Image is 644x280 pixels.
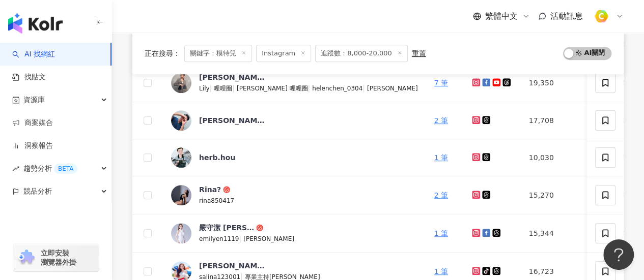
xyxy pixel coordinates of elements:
a: searchAI 找網紅 [12,49,55,59]
img: KOL Avatar [171,185,191,205]
img: KOL Avatar [171,73,191,93]
div: [PERSON_NAME] [199,261,265,271]
a: 7 筆 [434,79,448,87]
a: 找貼文 [12,72,46,82]
a: 商案媒合 [12,118,53,128]
img: %E6%96%B9%E5%BD%A2%E7%B4%94.png [592,7,611,26]
td: 15,270 [521,176,602,214]
span: | [232,84,237,92]
span: rina850417 [199,197,234,204]
img: logo [8,13,63,34]
span: 關鍵字：模特兒 [184,45,252,62]
a: 1 筆 [434,267,448,275]
span: 趨勢分析 [23,157,77,180]
iframe: Help Scout Beacon - Open [603,239,634,270]
a: KOL Avatarherb.hou [171,147,418,168]
a: 1 筆 [434,153,448,162]
div: 嚴守潔 [PERSON_NAME] [199,223,254,233]
span: 追蹤數：8,000-20,000 [315,45,407,62]
a: 洞察報告 [12,141,53,151]
span: [PERSON_NAME] [367,85,418,92]
div: Rina? [199,184,221,195]
div: [PERSON_NAME] [199,72,265,82]
span: Lily [199,85,209,92]
div: 重置 [412,49,426,57]
img: KOL Avatar [171,147,191,168]
span: | [209,84,214,92]
span: 立即安裝 瀏覽器外掛 [41,248,76,267]
img: KOL Avatar [171,110,191,131]
span: [PERSON_NAME] [243,235,294,242]
span: emilyen1119 [199,235,239,242]
span: 繁體中文 [485,11,518,22]
td: 19,350 [521,64,602,102]
span: | [362,84,367,92]
div: BETA [54,164,77,174]
span: 競品分析 [23,180,52,203]
span: [PERSON_NAME] 哩哩圈 [237,85,308,92]
a: KOL Avatar嚴守潔 [PERSON_NAME]emilyen1119|[PERSON_NAME] [171,223,418,244]
div: [PERSON_NAME]醫師 [199,115,265,126]
a: KOL Avatar[PERSON_NAME]醫師 [171,110,418,131]
span: 哩哩圈 [214,85,232,92]
span: 活動訊息 [550,11,583,21]
img: chrome extension [16,250,36,266]
span: rise [12,165,19,172]
td: 10,030 [521,139,602,176]
span: 正在搜尋 ： [145,49,180,57]
span: 資源庫 [23,88,45,111]
a: chrome extension立即安裝 瀏覽器外掛 [13,244,99,271]
a: 2 筆 [434,191,448,199]
td: 17,708 [521,102,602,139]
a: 1 筆 [434,229,448,237]
span: helenchen_0304 [312,85,362,92]
div: herb.hou [199,152,235,163]
a: KOL Avatar[PERSON_NAME]Lily|哩哩圈|[PERSON_NAME] 哩哩圈|helenchen_0304|[PERSON_NAME] [171,72,418,94]
a: KOL AvatarRina?rina850417 [171,184,418,206]
a: 2 筆 [434,116,448,125]
img: KOL Avatar [171,223,191,243]
td: 15,344 [521,214,602,253]
span: | [307,84,312,92]
span: Instagram [256,45,311,62]
span: | [239,234,243,242]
